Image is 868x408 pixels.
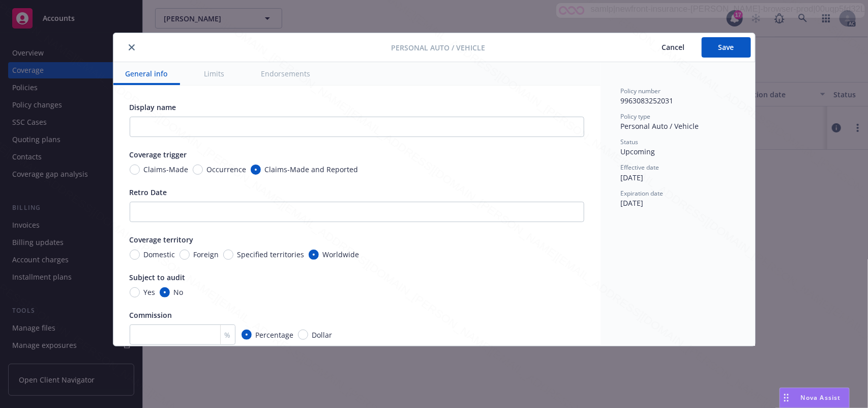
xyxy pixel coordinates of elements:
span: Specified territories [237,249,305,260]
span: Claims-Made and Reported [265,164,358,175]
span: [DATE] [621,173,644,182]
div: Drag to move [780,388,793,407]
span: Commission [130,310,172,320]
input: Specified territories [223,250,233,260]
span: Subject to audit [130,273,186,282]
span: Yes [144,287,156,297]
span: Coverage trigger [130,150,187,159]
span: Nova Assist [801,393,841,402]
span: % [225,330,231,340]
span: Worldwide [323,249,360,260]
span: Policy type [621,112,651,121]
input: Claims-Made and Reported [251,165,261,175]
span: Retro Date [130,187,167,197]
span: Dollar [312,330,333,340]
span: Coverage territory [130,235,194,244]
span: Foreign [194,249,219,260]
span: Display name [130,102,176,112]
input: Foreign [179,250,190,260]
input: Occurrence [193,165,203,175]
button: Cancel [645,37,702,58]
span: Percentage [256,330,294,340]
input: Worldwide [309,250,319,260]
input: Yes [130,287,140,297]
input: Claims-Made [130,165,140,175]
span: Save [719,42,734,52]
span: Personal Auto / Vehicle [621,121,699,131]
button: close [126,41,138,53]
span: Policy number [621,87,661,95]
span: Upcoming [621,147,655,156]
button: Limits [192,62,237,85]
input: Dollar [298,330,308,340]
button: Endorsements [249,62,323,85]
button: Save [702,37,751,58]
button: General info [113,62,180,85]
input: Domestic [130,250,140,260]
span: Cancel [662,42,685,52]
button: Nova Assist [780,388,850,408]
span: Claims-Made [144,164,189,175]
span: Personal Auto / Vehicle [391,42,485,53]
input: Percentage [242,330,252,340]
span: 9963083252031 [621,96,674,105]
span: No [174,287,184,297]
span: Status [621,138,639,146]
span: Domestic [144,249,175,260]
span: Expiration date [621,189,664,198]
span: Occurrence [207,164,247,175]
span: Effective date [621,163,660,172]
span: [DATE] [621,198,644,208]
input: No [160,287,170,297]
